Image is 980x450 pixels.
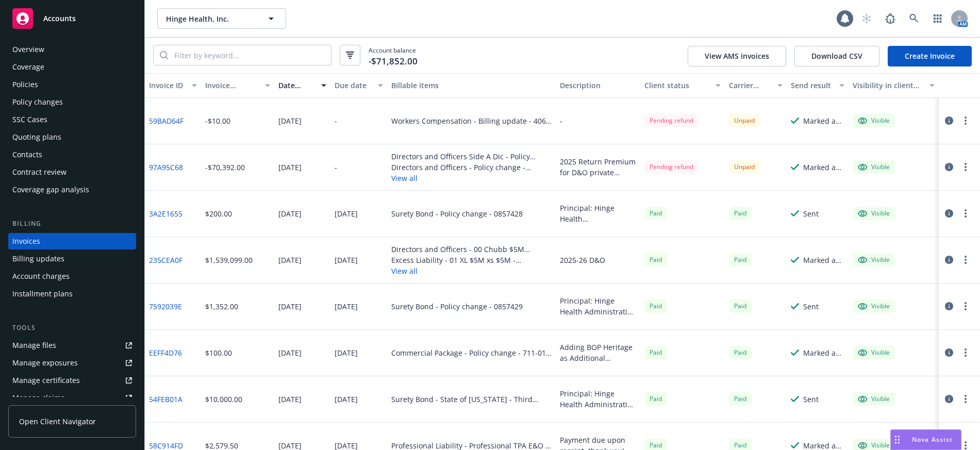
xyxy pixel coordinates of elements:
div: Send result [791,80,833,91]
div: Carrier status [729,80,771,91]
div: $1,539,099.00 [205,255,253,265]
div: - [335,115,337,126]
span: -$71,852.00 [369,55,418,68]
div: Workers Compensation - Billing update - 406-04-81-38-0002 [391,115,552,126]
a: 97A95C68 [149,162,183,173]
div: Sent [803,394,819,405]
a: EEFF4D76 [149,347,182,358]
div: Paid [644,207,667,220]
div: Pending refund [644,114,699,127]
button: View all [391,265,552,276]
div: Paid [644,392,667,405]
button: Invoice ID [145,73,201,98]
a: Policies [8,76,136,93]
div: Paid [644,346,667,359]
div: Marked as sent [803,255,844,265]
div: Manage exposures [12,355,78,371]
div: Marked as sent [803,162,844,173]
div: Visible [858,441,890,450]
a: Policy changes [8,94,136,110]
a: Search [904,8,924,29]
button: Hinge Health, Inc. [157,8,286,29]
a: 3A2E1655 [149,208,182,219]
button: Nova Assist [890,429,961,450]
span: Paid [729,392,752,405]
a: 235CEA0F [149,255,182,265]
div: Billing updates [12,251,64,267]
div: Excess Liability - 01 XL $5M xs $5M - ELU203937-25 [391,255,552,265]
a: Billing updates [8,251,136,267]
span: Open Client Navigator [19,416,96,427]
div: [DATE] [335,208,358,219]
div: Contacts [12,146,42,163]
div: Manage certificates [12,372,80,389]
div: Paid [729,346,752,359]
div: Paid [644,253,667,266]
div: [DATE] [335,347,358,358]
a: Manage exposures [8,355,136,371]
a: Contacts [8,146,136,163]
button: Date issued [274,73,330,98]
div: [DATE] [335,301,358,312]
a: Manage certificates [8,372,136,389]
span: Hinge Health, Inc. [166,13,255,24]
button: Billable items [387,73,556,98]
a: Manage claims [8,390,136,406]
div: -$10.00 [205,115,230,126]
div: Coverage [12,59,44,75]
span: Accounts [43,14,76,23]
div: Principal: Hinge Health Administrative Services, Inc. Obligee: Commissioner of Insurance, State o... [560,295,636,317]
div: Policy changes [12,94,63,110]
a: Contract review [8,164,136,180]
a: Accounts [8,4,136,33]
div: [DATE] [278,208,302,219]
a: Coverage gap analysis [8,181,136,198]
div: Quoting plans [12,129,61,145]
div: Surety Bond - Policy change - 0857429 [391,301,523,312]
a: Coverage [8,59,136,75]
a: Create Invoice [888,46,972,66]
a: Overview [8,41,136,58]
a: Switch app [927,8,948,29]
span: Paid [729,299,752,312]
div: Pending refund [644,160,699,173]
div: Billable items [391,80,552,91]
div: [DATE] [278,255,302,265]
div: Policies [12,76,38,93]
div: Invoice ID [149,80,186,91]
div: Client status [644,80,709,91]
span: Account balance [369,46,418,65]
div: Commercial Package - Policy change - 711-01-76-55-0003 [391,347,552,358]
a: 7592039E [149,301,182,312]
div: [DATE] [278,162,302,173]
div: Marked as sent [803,115,844,126]
button: Send result [787,73,849,98]
div: Paid [644,299,667,312]
div: Visible [858,209,890,218]
div: Visible [858,394,890,404]
div: Manage claims [12,390,64,406]
div: Manage files [12,337,56,354]
a: Quoting plans [8,129,136,145]
div: Sent [803,208,819,219]
div: $100.00 [205,347,232,358]
div: Principal: Hinge Health AdministrativeServices, Inc. Obligee: State of [US_STATE] Bond Amount: $2... [560,203,636,224]
div: [DATE] [278,394,302,405]
input: Filter by keyword... [168,45,331,65]
a: 59BAD64F [149,115,184,126]
button: View AMS invoices [688,46,786,66]
div: [DATE] [335,255,358,265]
div: Visible [858,255,890,264]
div: Directors and Officers - 00 Chubb $5M Primary - 8264-7284 [391,244,552,255]
div: -$70,392.00 [205,162,245,173]
button: Client status [640,73,725,98]
a: Manage files [8,337,136,354]
div: 2025 Return Premium for D&O private cancellation [560,156,636,178]
a: Installment plans [8,286,136,302]
div: Directors and Officers Side A Dic - Policy change - 0313-5525 [391,151,552,162]
div: $1,352.00 [205,301,238,312]
button: Due date [330,73,387,98]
